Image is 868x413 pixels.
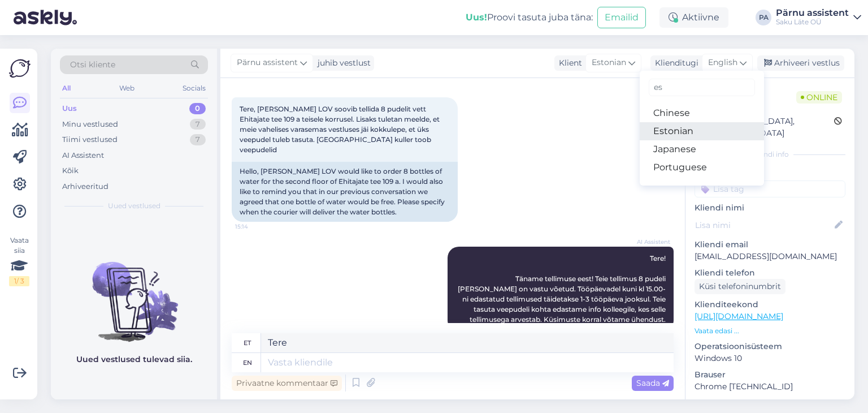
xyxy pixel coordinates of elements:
div: Socials [180,81,208,96]
div: AI Assistent [62,150,104,161]
a: Chinese [640,104,764,122]
div: Hello, [PERSON_NAME] LOV would like to order 8 bottles of water for the second floor of Ehitajate... [232,162,458,222]
a: Pärnu assistentSaku Läte OÜ [776,8,861,27]
div: Klient [554,57,582,69]
div: PA [756,10,771,25]
div: Privaatne kommentaar [232,376,342,391]
div: Minu vestlused [62,119,118,130]
p: Uued vestlused tulevad siia. [76,354,192,365]
input: Lisa tag [695,180,845,197]
div: Saku Läte OÜ [776,18,849,27]
p: Kliendi telefon [695,267,845,279]
b: Uus! [466,12,487,23]
div: et [244,333,251,352]
div: Proovi tasuta juba täna: [466,11,593,24]
p: [EMAIL_ADDRESS][DOMAIN_NAME] [695,251,845,263]
div: 7 [190,134,206,145]
p: Operatsioonisüsteem [695,341,845,352]
span: AI Assistent [628,238,670,246]
textarea: Tere [261,333,674,352]
a: Japanese [640,140,764,158]
a: Portuguese [640,158,764,177]
p: Kliendi nimi [695,202,845,214]
span: Saada [636,378,669,388]
div: Aktiivne [659,7,728,28]
button: Emailid [597,7,646,28]
div: Küsi telefoninumbrit [695,279,785,294]
p: Vaata edasi ... [695,326,845,336]
div: Klienditugi [650,57,698,69]
div: Pärnu assistent [776,8,849,18]
a: [URL][DOMAIN_NAME] [695,311,783,321]
p: Brauser [695,369,845,381]
div: Kõik [62,165,79,177]
div: Web [117,81,137,96]
div: Arhiveeritud [62,181,108,192]
p: Kliendi email [695,239,845,251]
p: Chrome [TECHNICAL_ID] [695,381,845,393]
img: Askly Logo [9,58,31,79]
div: [GEOGRAPHIC_DATA], [GEOGRAPHIC_DATA] [698,115,834,139]
div: Uus [62,103,77,114]
img: No chats [51,242,217,343]
div: Vaata siia [9,235,29,286]
span: Tere! Täname tellimuse eest! Teie tellimus 8 pudeli [PERSON_NAME] on vastu võetud. Tööpäevadel ku... [458,254,667,324]
p: Klienditeekond [695,299,845,311]
div: Kliendi info [695,149,845,160]
div: All [60,81,73,96]
span: Pärnu assistent [237,57,298,69]
span: English [708,57,737,69]
div: 0 [189,103,206,114]
input: Lisa nimi [695,219,832,231]
div: 1 / 3 [9,276,29,286]
p: Windows 10 [695,352,845,364]
input: Kirjuta, millist tag'i otsid [649,79,755,96]
p: Kliendi tag'id [695,166,845,178]
span: 15:14 [235,222,277,231]
a: Estonian [640,122,764,140]
span: Uued vestlused [108,201,160,211]
div: Tiimi vestlused [62,134,118,145]
span: Online [796,91,842,104]
div: 7 [190,119,206,130]
div: Arhiveeri vestlus [757,55,844,71]
span: Otsi kliente [70,59,115,71]
span: Estonian [592,57,626,69]
div: juhib vestlust [313,57,371,69]
div: en [243,353,252,372]
span: Tere, [PERSON_NAME] LOV soovib tellida 8 pudelit vett Ehitajate tee 109 a teisele korrusel. Lisak... [240,105,441,154]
